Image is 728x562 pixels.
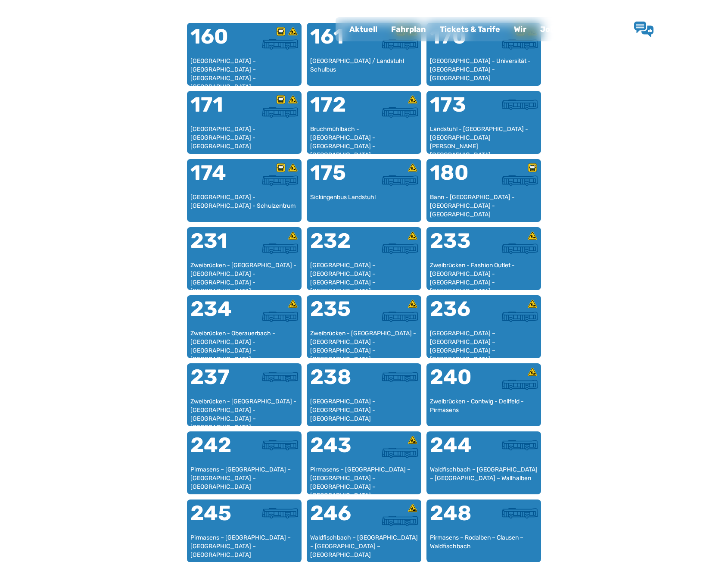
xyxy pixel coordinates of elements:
div: 173 [430,94,484,125]
img: Überlandbus [502,100,538,110]
a: Tickets & Tarife [433,18,507,41]
span: Lob & Kritik [660,24,705,34]
img: Überlandbus [262,508,298,518]
div: [GEOGRAPHIC_DATA] – [GEOGRAPHIC_DATA] – [GEOGRAPHIC_DATA] – [GEOGRAPHIC_DATA] – [GEOGRAPHIC_DATA] [310,261,418,287]
div: Bann - [GEOGRAPHIC_DATA] - [GEOGRAPHIC_DATA] - [GEOGRAPHIC_DATA] [430,193,538,219]
img: Überlandbus [382,516,418,526]
div: Zweibrücken - [GEOGRAPHIC_DATA] - [GEOGRAPHIC_DATA] - [GEOGRAPHIC_DATA] – [GEOGRAPHIC_DATA] [190,397,298,423]
a: Lob & Kritik [634,22,705,37]
div: Pirmasens – Rodalben – Clausen – Waldfischbach [430,534,538,559]
div: 244 [430,435,484,466]
a: QNV Logo [28,21,61,38]
div: Waldfischbach – [GEOGRAPHIC_DATA] – [GEOGRAPHIC_DATA] – [GEOGRAPHIC_DATA] [310,534,418,559]
img: Überlandbus [502,39,538,50]
img: Überlandbus [382,107,418,118]
div: 232 [310,231,364,262]
a: Wir [507,18,533,41]
div: 172 [310,94,364,125]
img: Überlandbus [262,440,298,450]
div: 236 [430,299,484,330]
div: 238 [310,367,364,398]
div: Bruchmühlbach - [GEOGRAPHIC_DATA] - [GEOGRAPHIC_DATA] - [GEOGRAPHIC_DATA] - [GEOGRAPHIC_DATA] [310,125,418,150]
div: Zweibrücken - Contwig - Dellfeld - Pirmasens [430,397,538,423]
div: 237 [190,367,244,398]
div: Pirmasens – [GEOGRAPHIC_DATA] – [GEOGRAPHIC_DATA] – [GEOGRAPHIC_DATA] – [GEOGRAPHIC_DATA] [310,465,418,491]
a: Kontakt [566,18,611,41]
img: Überlandbus [382,39,418,50]
div: [GEOGRAPHIC_DATA] - Universität - [GEOGRAPHIC_DATA] - [GEOGRAPHIC_DATA] [430,57,538,82]
div: 171 [190,94,244,125]
img: Überlandbus [262,175,298,186]
div: [GEOGRAPHIC_DATA] / Landstuhl Schulbus [310,57,418,82]
a: Jobs [533,18,566,41]
div: 235 [310,299,364,330]
img: Überlandbus [502,244,538,254]
a: Fahrplan [384,18,433,41]
img: Überlandbus [502,175,538,186]
div: Zweibrücken - Fashion Outlet - [GEOGRAPHIC_DATA] - [GEOGRAPHIC_DATA] - [GEOGRAPHIC_DATA] [430,261,538,287]
div: Zweibrücken - Oberauerbach - [GEOGRAPHIC_DATA] - [GEOGRAPHIC_DATA] – [GEOGRAPHIC_DATA] [190,329,298,355]
div: 170 [430,26,484,57]
img: QNV Logo [28,23,61,35]
div: 234 [190,299,244,330]
div: 240 [430,367,484,398]
img: Überlandbus [262,39,298,50]
img: Überlandbus [502,440,538,450]
img: Überlandbus [382,175,418,186]
div: 245 [190,503,244,534]
img: Überlandbus [382,244,418,254]
div: [GEOGRAPHIC_DATA] – [GEOGRAPHIC_DATA] – [GEOGRAPHIC_DATA] – [GEOGRAPHIC_DATA] – [GEOGRAPHIC_DATA]... [190,57,298,82]
div: 246 [310,503,364,534]
div: Pirmasens – [GEOGRAPHIC_DATA] – [GEOGRAPHIC_DATA] – [GEOGRAPHIC_DATA] [190,465,298,491]
img: Überlandbus [502,312,538,322]
div: [GEOGRAPHIC_DATA] – [GEOGRAPHIC_DATA] – [GEOGRAPHIC_DATA] – [GEOGRAPHIC_DATA] [430,329,538,355]
div: [GEOGRAPHIC_DATA] - [GEOGRAPHIC_DATA] - Schulzentrum [190,193,298,219]
img: Überlandbus [502,508,538,518]
img: Überlandbus [262,107,298,118]
div: Pirmasens – [GEOGRAPHIC_DATA] – [GEOGRAPHIC_DATA] – [GEOGRAPHIC_DATA] [190,534,298,559]
img: Überlandbus [262,244,298,254]
div: Zweibrücken - [GEOGRAPHIC_DATA] - [GEOGRAPHIC_DATA] - [GEOGRAPHIC_DATA] - [GEOGRAPHIC_DATA] - [GE... [190,261,298,287]
div: 233 [430,231,484,262]
div: Landstuhl - [GEOGRAPHIC_DATA] - [GEOGRAPHIC_DATA][PERSON_NAME][GEOGRAPHIC_DATA] [430,125,538,150]
img: Überlandbus [382,312,418,322]
img: Überlandbus [502,380,538,390]
img: Überlandbus [382,372,418,382]
div: 243 [310,435,364,466]
div: [GEOGRAPHIC_DATA] - [GEOGRAPHIC_DATA] - [GEOGRAPHIC_DATA] [190,125,298,150]
div: Zweibrücken - [GEOGRAPHIC_DATA] - [GEOGRAPHIC_DATA] - [GEOGRAPHIC_DATA] – [GEOGRAPHIC_DATA] [310,329,418,355]
div: 242 [190,435,244,466]
div: Waldfischbach – [GEOGRAPHIC_DATA] – [GEOGRAPHIC_DATA] – Wallhalben [430,465,538,491]
div: 174 [190,162,244,194]
div: 161 [310,26,364,57]
img: Überlandbus [382,448,418,458]
img: Überlandbus [262,312,298,322]
div: 248 [430,503,484,534]
a: Aktuell [342,18,384,41]
div: 231 [190,231,244,262]
div: Sickingenbus Landstuhl [310,193,418,219]
div: 160 [190,26,244,57]
div: 180 [430,162,484,194]
img: Überlandbus [262,372,298,382]
div: [GEOGRAPHIC_DATA] - [GEOGRAPHIC_DATA] - [GEOGRAPHIC_DATA] [310,397,418,423]
div: 175 [310,162,364,194]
